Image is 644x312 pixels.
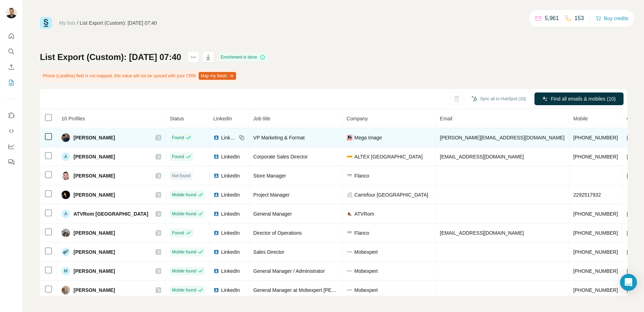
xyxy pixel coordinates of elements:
[40,70,238,82] div: Phone (Landline) field is not mapped, this value will not be synced with your CRM
[213,230,219,236] img: LinkedIn logo
[172,192,197,198] span: Mobile found
[253,135,305,140] span: VP Marketing & Format
[80,19,157,26] div: List Export (Custom): [DATE] 07:40
[253,173,286,179] span: Store Manager
[221,210,240,217] span: LinkedIn
[172,268,197,274] span: Mobile found
[6,156,17,168] button: Feedback
[573,287,618,293] span: [PHONE_NUMBER]
[355,172,369,179] span: Flanco
[467,94,531,104] button: Sync all to HubSpot (10)
[347,211,352,217] img: company-logo
[6,109,17,122] button: Use Surfe on LinkedIn
[355,248,378,256] span: Mobexpert
[355,287,378,294] span: Mobexpert
[172,154,184,160] span: Found
[573,230,618,236] span: [PHONE_NUMBER]
[347,156,352,158] img: company-logo
[253,249,285,255] span: Sales Director
[74,248,115,256] span: [PERSON_NAME]
[253,192,290,198] span: Project Manager
[62,248,70,256] img: Avatar
[62,267,70,275] div: M
[596,13,628,23] button: Buy credits
[573,211,618,217] span: [PHONE_NUMBER]
[188,52,199,63] button: actions
[253,230,302,236] span: Director of Operations
[74,172,115,179] span: [PERSON_NAME]
[199,72,236,80] button: Map my fields
[253,268,325,274] span: General Manager / Administrator
[6,45,17,58] button: Search
[213,249,219,255] img: LinkedIn logo
[213,116,232,121] span: LinkedIn
[253,116,270,121] span: Job title
[213,192,219,198] img: LinkedIn logo
[6,125,17,137] button: Use Surfe API
[172,230,184,236] span: Found
[213,173,219,179] img: LinkedIn logo
[62,191,70,199] img: Avatar
[347,230,352,236] img: company-logo
[59,20,76,26] a: My lists
[74,287,115,294] span: [PERSON_NAME]
[573,135,618,140] span: [PHONE_NUMBER]
[74,191,115,198] span: [PERSON_NAME]
[6,30,17,42] button: Quick start
[574,14,584,23] p: 153
[355,210,374,217] span: ATVRom
[74,229,115,236] span: [PERSON_NAME]
[62,116,85,121] span: 10 Profiles
[6,76,17,89] button: My lists
[347,268,352,274] img: company-logo
[573,268,618,274] span: [PHONE_NUMBER]
[440,154,524,160] span: [EMAIL_ADDRESS][DOMAIN_NAME]
[221,153,240,160] span: LinkedIn
[62,133,70,142] img: Avatar
[573,154,618,160] span: [PHONE_NUMBER]
[573,249,618,255] span: [PHONE_NUMBER]
[545,14,559,23] p: 5,961
[355,153,423,160] span: ALTEX [GEOGRAPHIC_DATA]
[213,154,219,160] img: LinkedIn logo
[347,173,352,179] img: company-logo
[347,116,368,121] span: Company
[253,211,292,217] span: General Manager
[6,7,17,18] img: Avatar
[172,287,197,293] span: Mobile found
[573,116,588,121] span: Mobile
[347,249,352,255] img: company-logo
[219,53,268,61] div: Enrichment is done
[62,152,70,161] div: A
[534,92,623,105] button: Find all emails & mobiles (10)
[62,210,70,218] div: A
[40,52,181,63] h1: List Export (Custom): [DATE] 07:40
[221,172,240,179] span: LinkedIn
[6,61,17,73] button: Enrich CSV
[253,287,364,293] span: General Manager at Mobexpert [PERSON_NAME]
[347,135,352,140] img: company-logo
[355,268,378,275] span: Mobexpert
[221,248,240,256] span: LinkedIn
[170,116,184,121] span: Status
[62,286,70,294] img: Avatar
[440,230,524,236] span: [EMAIL_ADDRESS][DOMAIN_NAME]
[172,173,191,179] span: Not found
[213,135,219,140] img: LinkedIn logo
[440,135,564,140] span: [PERSON_NAME][EMAIL_ADDRESS][DOMAIN_NAME]
[620,274,637,291] div: Open Intercom Messenger
[573,192,601,198] span: 2292517932
[62,229,70,237] img: Avatar
[6,140,17,153] button: Dashboard
[355,134,382,141] span: Mega Image
[221,134,237,141] span: LinkedIn
[74,210,148,217] span: ATVRom [GEOGRAPHIC_DATA]
[355,191,428,198] span: Carrefour [GEOGRAPHIC_DATA]
[213,268,219,274] img: LinkedIn logo
[77,19,78,26] li: /
[172,211,197,217] span: Mobile found
[221,191,240,198] span: LinkedIn
[172,134,184,141] span: Found
[221,229,240,236] span: LinkedIn
[213,287,219,293] img: LinkedIn logo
